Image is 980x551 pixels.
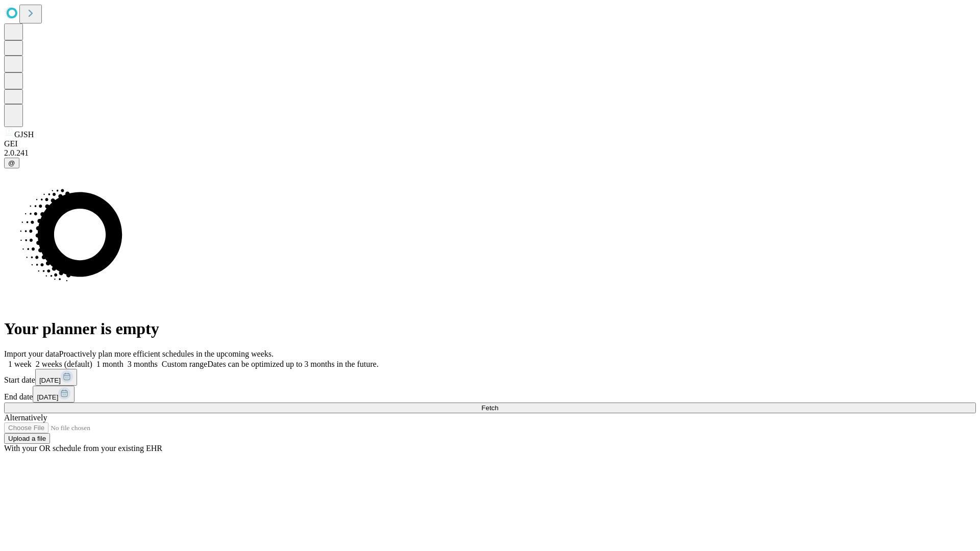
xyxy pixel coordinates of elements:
span: 1 month [96,360,124,368]
span: Fetch [481,404,498,412]
span: Alternatively [4,413,47,422]
span: GJSH [14,130,34,139]
button: @ [4,158,19,168]
button: [DATE] [35,369,77,386]
h1: Your planner is empty [4,319,976,338]
button: [DATE] [33,386,75,403]
div: Start date [4,369,976,386]
span: Import your data [4,349,59,358]
button: Fetch [4,403,976,413]
span: 3 months [128,360,158,368]
div: GEI [4,139,976,148]
button: Upload a file [4,433,50,444]
span: [DATE] [39,377,61,384]
span: 2 weeks (default) [36,360,92,368]
span: Proactively plan more efficient schedules in the upcoming weeks. [59,349,274,358]
span: Dates can be optimized up to 3 months in the future. [207,360,378,368]
div: 2.0.241 [4,148,976,158]
span: With your OR schedule from your existing EHR [4,444,162,453]
div: End date [4,386,976,403]
span: 1 week [8,360,32,368]
span: [DATE] [37,393,58,401]
span: Custom range [162,360,207,368]
span: @ [8,159,15,167]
